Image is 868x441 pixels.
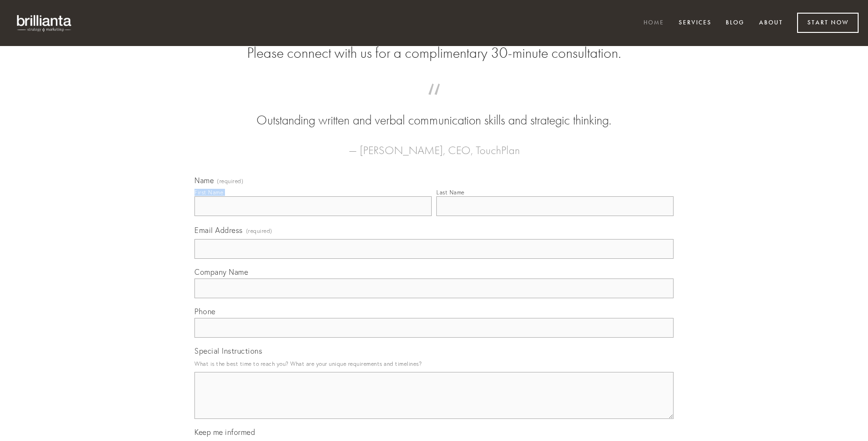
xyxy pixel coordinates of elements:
[194,427,255,437] span: Keep me informed
[753,15,789,31] a: About
[194,357,674,370] p: What is the best time to reach you? What are your unique requirements and timelines?
[637,15,670,31] a: Home
[720,15,751,31] a: Blog
[209,93,659,111] span: “
[194,189,223,196] div: First Name
[194,307,216,316] span: Phone
[194,346,262,356] span: Special Instructions
[209,93,659,130] blockquote: Outstanding written and verbal communication skills and strategic thinking.
[194,44,674,62] h2: Please connect with us for a complimentary 30-minute consultation.
[797,13,859,33] a: Start Now
[436,189,465,196] div: Last Name
[194,267,248,277] span: Company Name
[9,9,80,37] img: brillianta - research, strategy, marketing
[217,178,243,184] span: (required)
[673,15,718,31] a: Services
[194,176,214,185] span: Name
[246,224,272,237] span: (required)
[209,130,659,160] figcaption: — [PERSON_NAME], CEO, TouchPlan
[194,225,243,235] span: Email Address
